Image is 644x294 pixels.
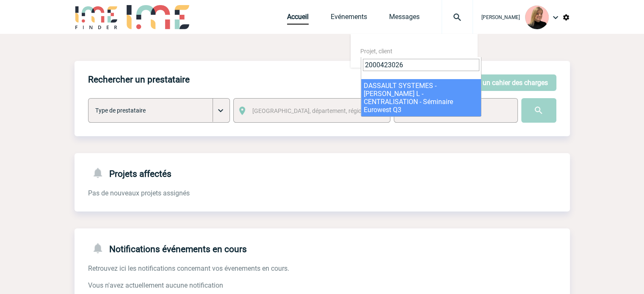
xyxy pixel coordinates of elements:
span: [PERSON_NAME] [481,14,520,20]
input: Submit [521,98,556,123]
h4: Projets affectés [88,167,171,179]
img: notifications-24-px-g.png [91,242,109,254]
span: Retrouvez ici les notifications concernant vos évenements en cours. [88,264,289,272]
h4: Notifications événements en cours [88,242,247,254]
img: notifications-24-px-g.png [91,167,109,179]
span: Projet, client [360,48,392,55]
li: DASSAULT SYSTEMES - [PERSON_NAME] L - CENTRALISATION - Séminaire Eurowest Q3 [361,79,481,116]
img: 131233-0.png [525,5,549,29]
h4: Rechercher un prestataire [88,74,190,85]
img: IME-Finder [75,5,119,29]
a: Accueil [287,13,309,25]
a: Messages [389,13,420,25]
span: Pas de nouveaux projets assignés [88,189,190,197]
span: [GEOGRAPHIC_DATA], département, région... [252,107,370,114]
span: Vous n'avez actuellement aucune notification [88,281,223,289]
a: Evénements [331,13,367,25]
